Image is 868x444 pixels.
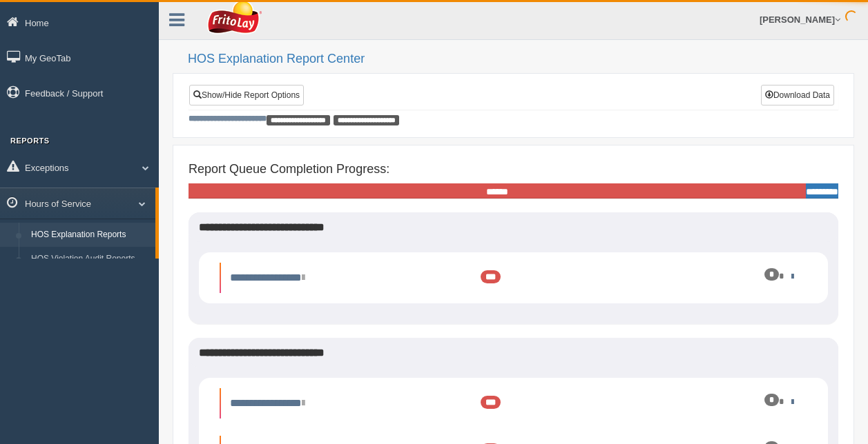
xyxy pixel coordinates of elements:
h2: HOS Explanation Report Center [188,52,854,66]
a: HOS Explanation Reports [25,223,155,248]
button: Download Data [761,85,834,105]
a: HOS Violation Audit Reports [25,247,155,272]
li: Expand [220,263,807,293]
li: Expand [220,388,807,418]
h4: Report Queue Completion Progress: [189,163,838,176]
a: Show/Hide Report Options [189,85,304,105]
